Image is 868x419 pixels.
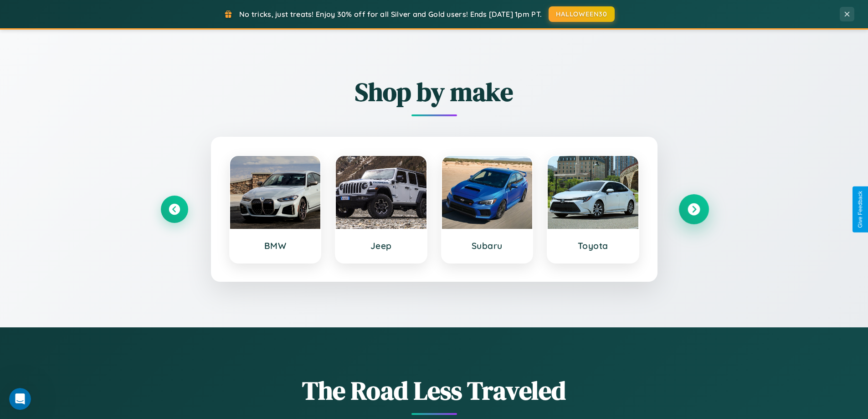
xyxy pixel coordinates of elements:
h2: Shop by make [161,74,708,109]
h3: Jeep [345,240,417,251]
h3: BMW [239,240,312,251]
div: Give Feedback [857,191,863,228]
h3: Subaru [451,240,524,251]
button: HALLOWEEN30 [549,6,615,22]
span: No tricks, just treats! Enjoy 30% off for all Silver and Gold users! Ends [DATE] 1pm PT. [239,10,542,19]
iframe: Intercom live chat [9,388,31,410]
h3: Toyota [557,240,629,251]
h1: The Road Less Traveled [161,373,708,408]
